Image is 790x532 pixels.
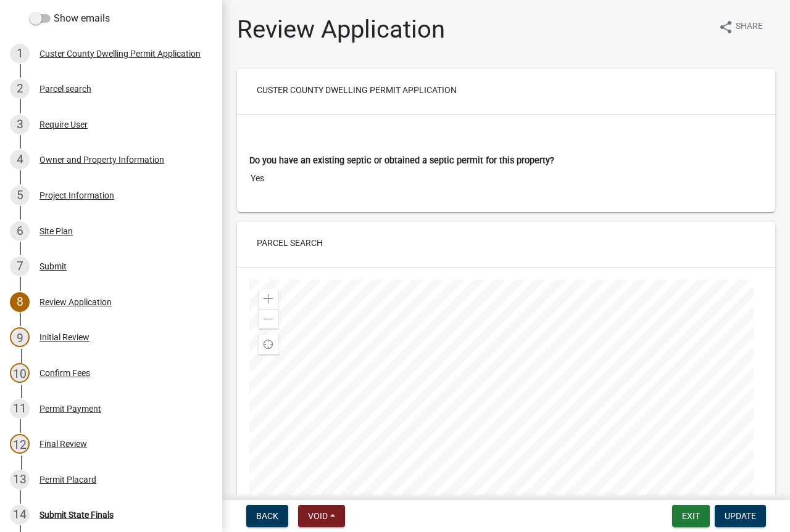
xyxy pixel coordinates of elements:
h1: Review Application [237,15,445,44]
button: shareShare [709,15,773,39]
div: 2 [10,79,30,99]
button: Back [246,505,288,527]
div: Initial Review [39,333,89,342]
div: 4 [10,150,30,170]
div: Owner and Property Information [39,155,164,164]
div: Site Plan [39,227,73,235]
button: Update [715,505,766,527]
div: 13 [10,470,30,489]
div: Confirm Fees [39,369,90,377]
label: Do you have an existing septic or obtained a septic permit for this property? [249,157,554,165]
div: 14 [10,505,30,525]
div: Review Application [39,298,112,306]
div: Parcel search [39,84,91,93]
button: Parcel search [247,232,333,254]
i: share [718,20,733,35]
div: 10 [10,363,30,383]
div: 1 [10,44,30,63]
span: Void [308,511,328,521]
div: Permit Placard [39,475,96,484]
div: 8 [10,292,30,312]
div: Final Review [39,440,87,448]
div: Custer County Dwelling Permit Application [39,49,201,58]
button: Custer County Dwelling Permit Application [247,79,467,101]
div: Zoom out [259,309,278,329]
div: Submit [39,262,67,271]
div: 5 [10,186,30,205]
div: Permit Payment [39,404,101,413]
span: Back [256,511,278,521]
div: 12 [10,434,30,454]
div: Zoom in [259,289,278,309]
div: Require User [39,120,88,129]
div: 11 [10,399,30,419]
div: 6 [10,221,30,241]
div: Project Information [39,191,114,200]
div: 7 [10,256,30,276]
label: Show emails [30,11,110,26]
button: Void [298,505,345,527]
div: 3 [10,115,30,134]
div: 9 [10,327,30,347]
span: Share [736,20,763,35]
div: Find my location [259,335,278,354]
div: Submit State Finals [39,510,114,519]
button: Exit [672,505,710,527]
span: Update [725,511,756,521]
